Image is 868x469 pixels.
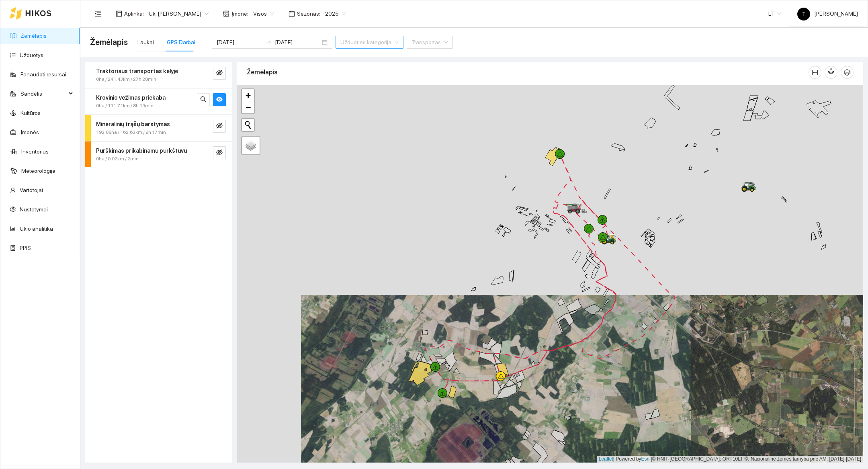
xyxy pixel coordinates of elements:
a: Leaflet [599,456,613,462]
span: | [651,456,652,462]
div: Traktoriaus transportas kelyje0ha / 241.43km / 27h 28mineye-invisible [85,62,232,88]
div: Purškimas prikabinamu purkštuvu0ha / 0.02km / 2mineye-invisible [85,141,232,168]
span: shop [223,10,229,17]
a: PPIS [20,245,31,251]
input: Pradžios data [217,38,262,47]
a: Vartotojai [20,187,43,193]
span: Įmonė : [231,9,248,18]
div: Žemėlapis [247,61,809,84]
button: menu-fold [90,6,106,22]
span: layout [116,10,122,17]
a: Užduotys [20,52,43,58]
span: − [246,102,251,112]
div: Laukai [137,38,154,47]
span: eye-invisible [216,149,223,157]
div: Krovinio vežimas priekaba0ha / 111.71km / 8h 19minsearcheye [85,88,232,115]
span: + [246,90,251,100]
a: Zoom in [242,89,254,101]
span: eye-invisible [216,123,223,130]
a: Layers [242,137,260,154]
button: eye-invisible [213,120,226,133]
span: to [265,39,272,45]
div: | Powered by © HNIT-[GEOGRAPHIC_DATA]; ORT10LT ©, Nacionalinė žemės tarnyba prie AM, [DATE]-[DATE] [597,456,863,463]
span: [PERSON_NAME] [797,10,858,17]
span: calendar [289,10,295,17]
button: eye-invisible [213,146,226,159]
a: Esri [641,456,650,462]
a: Zoom out [242,101,254,113]
span: swap-right [265,39,272,45]
span: search [200,96,207,104]
a: Meteorologija [21,168,55,174]
button: eye-invisible [213,67,226,80]
strong: Traktoriaus transportas kelyje [96,68,178,74]
div: Mineralinių trąšų barstymas192.88ha / 162.63km / 9h 17mineye-invisible [85,115,232,141]
span: T [802,8,806,20]
strong: Krovinio vežimas priekaba [96,94,166,101]
span: LT [768,8,781,20]
span: Aplinka : [124,9,144,18]
span: eye-invisible [216,70,223,77]
div: GPS Darbai [167,38,195,47]
span: Sandėlis [20,86,66,102]
span: 0ha / 241.43km / 27h 28min [96,76,156,83]
span: 2025 [325,8,346,20]
span: eye [216,96,223,104]
strong: Mineralinių trąšų barstymas [96,121,170,127]
button: eye [213,93,226,106]
span: Ūk. Sigitas Krivickas [149,8,209,20]
a: Įmonės [20,129,39,135]
a: Nustatymai [20,206,48,213]
a: Panaudoti resursai [20,71,66,78]
span: column-width [809,69,821,76]
strong: Purškimas prikabinamu purkštuvu [96,147,187,154]
span: 0ha / 0.02km / 2min [96,155,139,163]
span: 0ha / 111.71km / 8h 19min [96,102,154,110]
a: Inventorius [21,148,49,155]
input: Pabaigos data [275,38,320,47]
button: search [197,93,210,106]
span: 192.88ha / 162.63km / 9h 17min [96,129,166,136]
button: Initiate a new search [242,119,254,131]
a: Žemėlapis [20,33,47,39]
button: column-width [809,66,821,79]
span: Žemėlapis [90,36,128,49]
span: Visos [253,8,274,20]
a: Ūkio analitika [20,225,53,232]
a: Kultūros [20,110,41,116]
span: menu-fold [94,10,102,17]
span: Sezonas : [297,9,320,18]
